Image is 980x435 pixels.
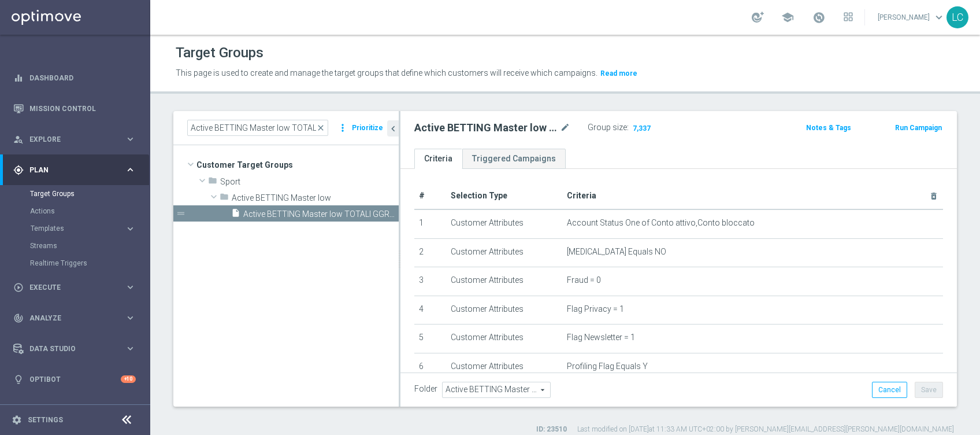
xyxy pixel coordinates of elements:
[29,93,136,124] a: Mission Control
[29,62,136,93] a: Dashboard
[29,364,121,395] a: Optibot
[915,382,943,398] button: Save
[632,124,652,135] span: 7,337
[232,193,399,203] span: Active BETTING Master low
[30,259,120,268] a: Realtime Triggers
[31,225,113,232] span: Templates
[414,209,446,238] td: 1
[13,313,24,323] i: track_changes
[414,121,558,135] h2: Active BETTING Master low TOTALI GGRnb>0
[805,121,852,134] button: Notes & Tags
[208,176,217,189] i: folder
[577,425,954,434] label: Last modified on [DATE] at 11:33 AM UTC+02:00 by [PERSON_NAME][EMAIL_ADDRESS][PERSON_NAME][DOMAIN...
[29,345,125,352] span: Data Studio
[30,241,120,250] a: Streams
[872,382,907,398] button: Cancel
[220,177,399,187] span: Sport
[30,237,149,255] div: Streams
[13,313,125,323] div: Analyze
[12,415,22,425] i: settings
[13,165,24,175] i: gps_fixed
[29,167,125,174] span: Plan
[350,120,385,136] button: Prioritize
[243,209,399,219] span: Active BETTING Master low TOTALI GGRnb&gt;0
[560,121,570,135] i: mode_edit
[13,73,136,83] button: equalizer Dashboard
[13,165,125,175] div: Plan
[13,135,136,144] button: person_search Explore keyboard_arrow_right
[31,225,125,232] div: Templates
[894,121,943,134] button: Run Campaign
[13,283,136,292] button: play_circle_outline Execute keyboard_arrow_right
[446,183,562,209] th: Selection Type
[13,134,125,145] div: Explore
[13,93,136,124] div: Mission Control
[414,267,446,296] td: 3
[946,6,968,28] div: LC
[13,344,125,354] div: Data Studio
[567,218,755,228] span: Account Status One of Conto attivo,Conto bloccato
[13,73,24,83] i: equalizer
[30,202,149,220] div: Actions
[929,191,938,201] i: delete_forever
[13,282,24,293] i: play_circle_outline
[414,183,446,209] th: #
[125,343,136,354] i: keyboard_arrow_right
[231,208,240,222] i: insert_drive_file
[446,296,562,325] td: Customer Attributes
[187,120,328,136] input: Quick find group or folder
[30,220,149,237] div: Templates
[414,149,462,169] a: Criteria
[414,238,446,267] td: 2
[462,149,566,169] a: Triggered Campaigns
[28,416,63,423] a: Settings
[567,333,635,342] span: Flag Newsletter = 1
[13,375,136,384] button: lightbulb Optibot +10
[536,425,567,434] label: ID: 23510
[414,384,437,394] label: Folder
[446,238,562,267] td: Customer Attributes
[13,314,136,323] button: track_changes Analyze keyboard_arrow_right
[29,136,125,143] span: Explore
[125,223,136,234] i: keyboard_arrow_right
[125,134,136,145] i: keyboard_arrow_right
[446,209,562,238] td: Customer Attributes
[13,134,24,145] i: person_search
[176,45,263,61] h1: Target Groups
[446,325,562,353] td: Customer Attributes
[30,185,149,202] div: Target Groups
[414,325,446,353] td: 5
[567,191,596,200] span: Criteria
[196,157,399,173] span: Customer Target Groups
[29,315,125,322] span: Analyze
[13,62,136,93] div: Dashboard
[220,192,229,205] i: folder
[30,207,120,216] a: Actions
[446,267,562,296] td: Customer Attributes
[176,68,597,78] span: This page is used to create and manage the target groups that define which customers will receive...
[30,255,149,272] div: Realtime Triggers
[387,120,399,137] button: chevron_left
[121,375,136,383] div: +10
[316,123,325,132] span: close
[125,164,136,175] i: keyboard_arrow_right
[13,374,24,385] i: lightbulb
[588,123,627,132] label: Group size
[567,275,601,285] span: Fraud = 0
[337,120,348,136] i: more_vert
[125,282,136,293] i: keyboard_arrow_right
[13,344,136,353] button: Data Studio keyboard_arrow_right
[567,304,624,314] span: Flag Privacy = 1
[781,11,794,24] span: school
[13,165,136,175] button: gps_fixed Plan keyboard_arrow_right
[30,189,120,198] a: Target Groups
[933,11,945,24] span: keyboard_arrow_down
[13,364,136,395] div: Optibot
[877,9,946,26] a: [PERSON_NAME]keyboard_arrow_down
